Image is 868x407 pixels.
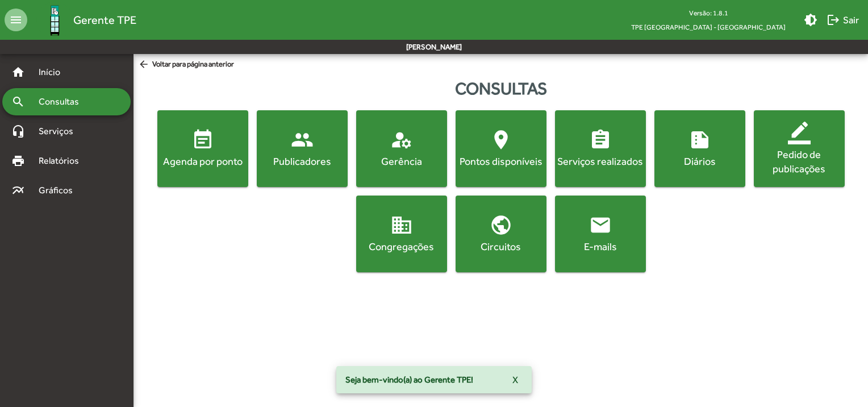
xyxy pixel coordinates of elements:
mat-icon: print [11,154,25,168]
button: Gerência [356,110,447,187]
button: Pontos disponíveis [456,110,546,187]
span: Início [32,65,77,79]
mat-icon: public [490,214,512,236]
mat-icon: people [291,128,314,151]
div: Versão: 1.8.1 [622,6,795,20]
mat-icon: brightness_medium [804,13,817,27]
mat-icon: arrow_back [138,59,152,71]
div: Serviços realizados [557,154,644,168]
div: Publicadores [259,154,345,168]
a: Gerente TPE [27,2,136,39]
span: Consultas [32,95,94,109]
span: Serviços [32,124,89,138]
mat-icon: logout [827,13,840,27]
mat-icon: location_on [490,128,512,151]
mat-icon: border_color [788,122,811,144]
button: Serviços realizados [555,110,646,187]
mat-icon: assignment [589,128,612,151]
span: Voltar para página anterior [138,59,234,71]
span: Gerente TPE [73,11,136,29]
mat-icon: headset_mic [11,124,25,138]
mat-icon: menu [5,9,27,31]
div: Pedido de publicações [756,147,842,176]
mat-icon: manage_accounts [390,128,413,151]
span: Sair [827,10,859,30]
div: Consultas [133,76,868,101]
button: Congregações [356,196,447,272]
div: Congregações [358,239,445,254]
button: Agenda por ponto [157,110,248,187]
button: Sair [822,10,863,30]
img: Logo [36,2,73,39]
button: Publicadores [257,110,348,187]
div: Diários [657,154,743,168]
span: X [512,369,518,390]
mat-icon: domain [390,214,413,236]
mat-icon: search [11,95,25,109]
mat-icon: multiline_chart [11,184,25,197]
div: Pontos disponíveis [458,154,544,168]
div: E-mails [557,239,644,254]
mat-icon: event_note [191,128,214,151]
button: Diários [654,110,745,187]
button: Pedido de publicações [754,110,845,187]
div: Agenda por ponto [160,154,246,168]
span: Seja bem-vindo(a) ao Gerente TPE! [345,374,473,385]
button: X [503,369,527,390]
span: TPE [GEOGRAPHIC_DATA] - [GEOGRAPHIC_DATA] [622,20,795,34]
button: Circuitos [456,196,546,272]
div: Circuitos [458,239,544,254]
mat-icon: summarize [688,128,711,151]
button: E-mails [555,196,646,272]
div: Gerência [358,154,445,168]
span: Relatórios [32,154,94,168]
mat-icon: email [589,214,612,236]
span: Gráficos [32,184,88,197]
mat-icon: home [11,65,25,79]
